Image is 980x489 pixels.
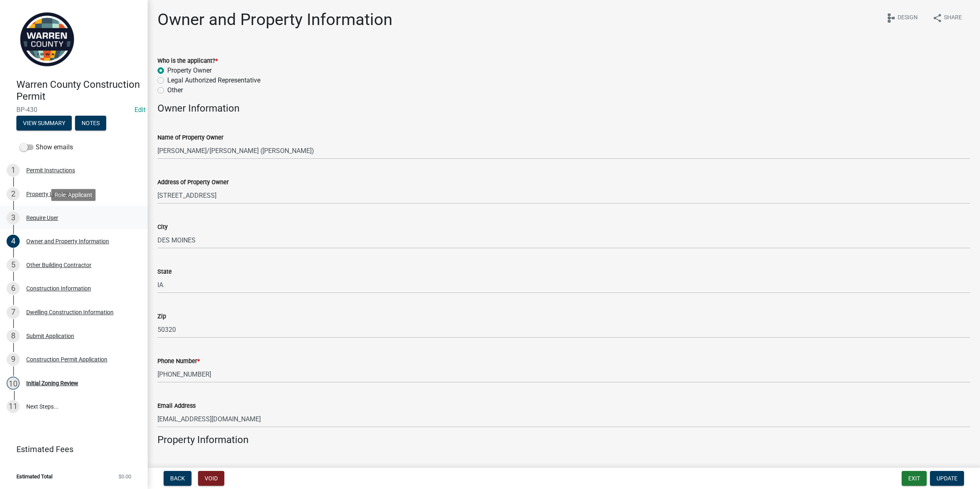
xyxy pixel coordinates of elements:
[7,353,20,366] div: 9
[170,475,185,482] span: Back
[26,262,91,268] div: Other Building Contractor
[944,13,962,23] span: Share
[164,471,191,486] button: Back
[26,356,107,362] div: Construction Permit Application
[16,79,141,103] h4: Warren County Construction Permit
[880,10,924,26] button: schemaDesign
[26,167,75,173] div: Permit Instructions
[7,441,134,457] a: Estimated Fees
[26,380,78,386] div: Initial Zoning Review
[75,116,106,130] button: Notes
[898,13,918,23] span: Design
[7,235,20,248] div: 4
[119,474,131,479] span: $0.00
[932,13,942,23] i: share
[157,314,166,320] label: Zip
[26,309,114,315] div: Dwelling Construction Information
[902,471,927,486] button: Exit
[157,403,196,409] label: Email Address
[7,187,20,201] div: 2
[157,359,200,364] label: Phone Number
[16,120,72,127] wm-modal-confirm: Summary
[51,189,96,201] div: Role: Applicant
[157,135,223,141] label: Name of Property Owner
[157,58,218,64] label: Who is the applicant?
[7,377,20,390] div: 10
[926,10,969,26] button: shareShare
[7,282,20,295] div: 6
[134,106,146,114] a: Edit
[26,238,109,244] div: Owner and Property Information
[16,106,131,114] span: BP-430
[26,191,72,197] div: Property Location
[20,142,73,152] label: Show emails
[167,66,212,75] label: Property Owner
[157,269,172,275] label: State
[157,103,970,114] h4: Owner Information
[157,180,229,185] label: Address of Property Owner
[930,471,964,486] button: Update
[134,106,146,114] wm-modal-confirm: Edit Application Number
[26,333,74,339] div: Submit Application
[7,211,20,224] div: 3
[167,75,260,85] label: Legal Authorized Representative
[7,400,20,413] div: 11
[167,85,183,95] label: Other
[198,471,224,486] button: Void
[937,475,957,482] span: Update
[16,9,78,70] img: Warren County, Iowa
[16,116,72,130] button: View Summary
[26,286,91,291] div: Construction Information
[26,215,58,221] div: Require User
[75,120,106,127] wm-modal-confirm: Notes
[7,306,20,319] div: 7
[16,474,52,479] span: Estimated Total
[7,258,20,272] div: 5
[7,164,20,177] div: 1
[157,434,970,446] h4: Property Information
[157,10,392,30] h1: Owner and Property Information
[157,224,168,230] label: City
[7,329,20,343] div: 8
[886,13,896,23] i: schema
